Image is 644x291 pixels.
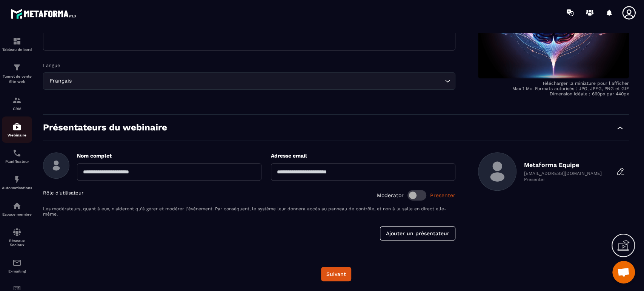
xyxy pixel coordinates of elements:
div: Ouvrir le chat [612,261,635,283]
a: social-networksocial-networkRéseaux Sociaux [2,222,32,253]
a: emailemailE-mailing [2,253,32,279]
p: Nom complet [77,152,261,159]
img: formation [12,63,22,72]
p: Presenter [524,177,602,182]
p: Télécharger la miniature pour l'afficher [478,81,629,86]
button: Suivant [321,267,351,281]
img: formation [12,37,22,46]
p: CRM [2,107,32,111]
p: Les modérateurs, quant à eux, n'aideront qu'à gérer et modérer l'événement. Par conséquent, le sy... [43,206,455,217]
img: email [12,258,22,267]
img: logo [11,7,78,21]
p: Planificateur [2,159,32,164]
a: automationsautomationsWebinaire [2,116,32,143]
img: automations [12,175,22,184]
span: Moderator [377,192,404,198]
img: formation [12,96,22,105]
p: Tunnel de vente Site web [2,74,32,84]
p: Dimension idéale : 660px par 440px [478,91,629,96]
img: social-network [12,228,22,237]
a: schedulerschedulerPlanificateur [2,143,32,169]
a: formationformationCRM [2,90,32,116]
div: Search for option [43,72,455,90]
span: Presenter [430,192,455,198]
span: Français [48,77,73,85]
a: automationsautomationsEspace membre [2,196,32,222]
p: Réseaux Sociaux [2,239,32,247]
a: formationformationTableau de bord [2,31,32,57]
p: [EMAIL_ADDRESS][DOMAIN_NAME] [524,171,602,176]
img: scheduler [12,149,22,158]
img: automations [12,201,22,210]
p: Rôle d'utilisateur [43,190,83,201]
img: automations [12,122,22,131]
p: Tableau de bord [2,47,32,52]
p: Max 1 Mo. Formats autorisés : JPG, JPEG, PNG et GIF [478,86,629,91]
p: Espace membre [2,212,32,216]
p: Automatisations [2,186,32,190]
label: Langue [43,63,60,68]
a: automationsautomationsAutomatisations [2,169,32,196]
button: Ajouter un présentateur [380,226,455,240]
p: Metaforma Equipe [524,161,602,168]
p: E-mailing [2,269,32,273]
a: formationformationTunnel de vente Site web [2,57,32,90]
p: Adresse email [271,152,455,159]
p: Présentateurs du webinaire [43,122,167,133]
p: Webinaire [2,133,32,137]
input: Search for option [73,77,443,85]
